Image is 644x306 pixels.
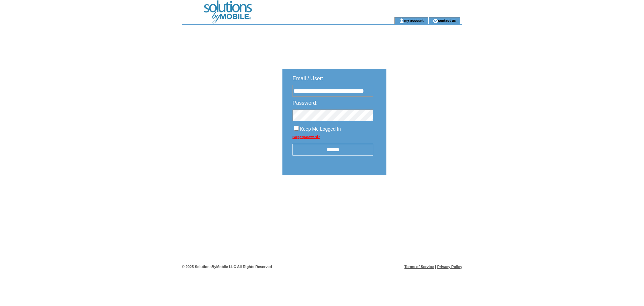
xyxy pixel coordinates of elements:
[438,18,456,23] a: contact us
[292,100,318,106] span: Password:
[437,265,462,269] a: Privacy Policy
[292,135,320,139] a: Forgot password?
[300,126,341,132] span: Keep Me Logged In
[292,76,323,81] span: Email / User:
[433,18,438,24] img: contact_us_icon.gif
[435,265,436,269] span: |
[405,265,434,269] a: Terms of Service
[399,18,404,24] img: account_icon.gif
[404,18,424,23] a: my account
[406,192,439,201] img: transparent.png
[182,265,272,269] span: © 2025 SolutionsByMobile LLC All Rights Reserved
